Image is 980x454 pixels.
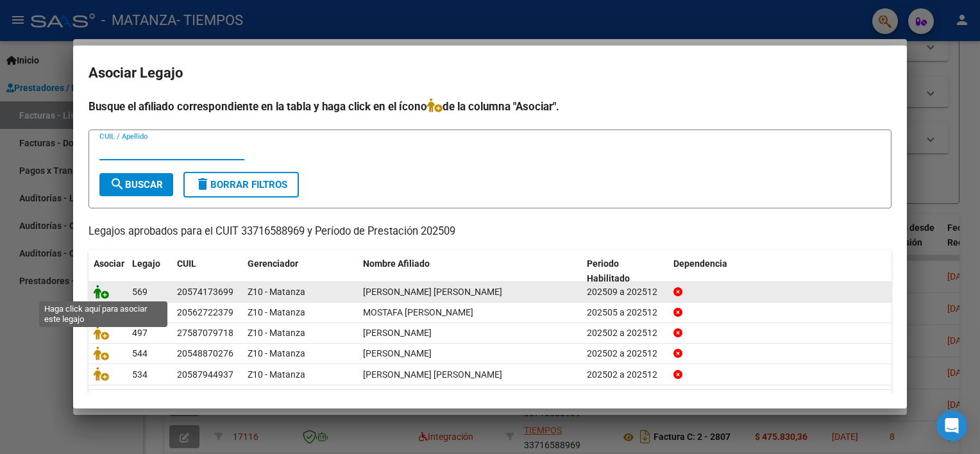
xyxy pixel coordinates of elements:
button: Buscar [99,173,173,196]
div: 202502 a 202512 [587,367,663,382]
span: CUIL [177,258,196,269]
datatable-header-cell: Asociar [89,250,127,292]
span: Periodo Habilitado [587,258,630,283]
p: Legajos aprobados para el CUIT 33716588969 y Período de Prestación 202509 [89,224,891,240]
span: Buscar [110,179,163,190]
div: 20562722379 [177,305,233,320]
span: 507 [132,307,148,317]
span: LUNA YAEL IBRAHIN [363,287,502,297]
span: OCON JUAN BAUTISTA [363,369,502,380]
span: Legajo [132,258,160,269]
span: 497 [132,328,148,338]
span: Z10 - Matanza [248,328,305,338]
datatable-header-cell: CUIL [172,250,242,292]
span: MINNITI BENJAMIN [363,348,432,358]
div: 20574173699 [177,285,233,299]
button: Borrar Filtros [183,172,299,198]
div: 27587079718 [177,326,233,340]
span: 569 [132,287,148,297]
span: Nombre Afiliado [363,258,430,269]
span: Z10 - Matanza [248,348,305,358]
span: Dependencia [673,258,727,269]
div: 202505 a 202512 [587,305,663,320]
span: Asociar [94,258,124,269]
div: 20587944937 [177,367,233,382]
span: 544 [132,348,148,358]
div: 202509 a 202512 [587,285,663,299]
mat-icon: delete [195,176,210,192]
mat-icon: search [110,176,125,192]
datatable-header-cell: Gerenciador [242,250,358,292]
span: MOSTAFA DANTE JONAS [363,307,473,317]
datatable-header-cell: Dependencia [668,250,892,292]
span: Borrar Filtros [195,179,287,190]
div: Open Intercom Messenger [936,410,967,441]
div: 202502 a 202512 [587,326,663,340]
datatable-header-cell: Periodo Habilitado [582,250,668,292]
h2: Asociar Legajo [89,61,891,85]
div: 202502 a 202512 [587,346,663,361]
datatable-header-cell: Nombre Afiliado [358,250,582,292]
h4: Busque el afiliado correspondiente en la tabla y haga click en el ícono de la columna "Asociar". [89,98,891,115]
span: Gerenciador [248,258,298,269]
div: 20548870276 [177,346,233,361]
div: 9 registros [89,390,247,422]
span: DELEON OLIVIA [363,328,432,338]
span: Z10 - Matanza [248,287,305,297]
datatable-header-cell: Legajo [127,250,172,292]
span: Z10 - Matanza [248,369,305,380]
span: Z10 - Matanza [248,307,305,317]
span: 534 [132,369,148,380]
